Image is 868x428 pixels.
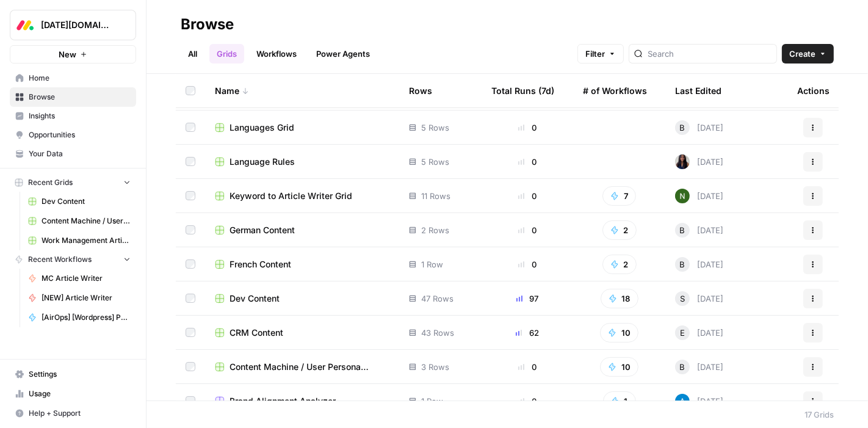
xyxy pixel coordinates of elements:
div: Last Edited [675,74,722,107]
span: 2 Rows [421,224,449,236]
div: 0 [491,258,563,270]
button: 18 [601,289,638,308]
a: German Content [215,224,389,236]
div: 62 [491,327,563,339]
a: MC Article Writer [23,269,136,288]
a: Home [10,68,136,88]
a: Brand Alignment Analyzer [215,395,389,407]
a: Languages Grid [215,122,389,134]
span: CRM Content [230,327,283,339]
button: Workspace: Monday.com [10,10,136,40]
span: 1 Row [421,395,443,407]
div: [DATE] [675,257,723,272]
span: Home [29,73,131,84]
div: 0 [491,156,563,168]
span: B [680,224,685,236]
button: Help + Support [10,404,136,423]
button: Recent Workflows [10,250,136,269]
span: 3 Rows [421,361,449,373]
span: New [59,48,76,60]
span: Brand Alignment Analyzer [230,395,336,407]
button: 2 [602,220,637,240]
a: Keyword to Article Writer Grid [215,190,389,202]
div: [DATE] [675,325,723,340]
span: Work Management Article Grid [42,235,131,246]
span: Dev Content [230,292,280,305]
a: Content Machine / User Persona Content [23,211,136,231]
div: 0 [491,224,563,236]
span: Opportunities [29,129,131,140]
span: Recent Grids [28,177,73,188]
button: Filter [577,44,624,63]
span: 11 Rows [421,190,450,202]
span: Create [789,48,816,60]
div: Actions [797,74,830,107]
span: Help + Support [29,408,131,419]
a: Grids [209,44,244,63]
div: [DATE] [675,223,723,238]
a: [AirOps] [Wordpress] Publish Cornerstone Post [23,308,136,327]
img: Monday.com Logo [14,14,36,36]
a: Usage [10,384,136,404]
span: MC Article Writer [42,273,131,284]
div: Browse [181,15,234,34]
span: Browse [29,92,131,103]
a: Content Machine / User Persona Content [215,361,389,373]
div: [DATE] [675,394,723,408]
span: Settings [29,369,131,380]
div: 0 [491,361,563,373]
a: [NEW] Article Writer [23,288,136,308]
div: 0 [491,190,563,202]
a: CRM Content [215,327,389,339]
div: 17 Grids [805,408,834,421]
span: Language Rules [230,156,295,168]
div: Rows [409,74,432,107]
span: 1 Row [421,258,443,270]
a: French Content [215,258,389,270]
button: Create [782,44,834,63]
button: 7 [602,186,636,206]
a: Work Management Article Grid [23,231,136,250]
span: Recent Workflows [28,254,92,265]
a: Dev Content [215,292,389,305]
img: o3cqybgnmipr355j8nz4zpq1mc6x [675,394,690,408]
a: All [181,44,204,63]
span: Your Data [29,148,131,159]
span: Insights [29,111,131,122]
button: 10 [600,323,638,343]
button: 1 [603,391,636,411]
div: Name [215,74,389,107]
span: Languages Grid [230,122,294,134]
button: New [10,45,136,63]
span: [AirOps] [Wordpress] Publish Cornerstone Post [42,312,131,323]
span: 5 Rows [421,122,449,134]
div: # of Workflows [583,74,647,107]
span: Dev Content [42,196,131,207]
a: Opportunities [10,125,136,145]
span: Keyword to Article Writer Grid [230,190,352,202]
div: 0 [491,395,563,407]
span: B [680,258,685,270]
a: Insights [10,106,136,126]
div: Total Runs (7d) [491,74,554,107]
a: Workflows [249,44,304,63]
button: 2 [602,255,637,274]
a: Power Agents [309,44,377,63]
a: Dev Content [23,192,136,211]
div: [DATE] [675,189,723,203]
span: Content Machine / User Persona Content [230,361,389,373]
button: Recent Grids [10,173,136,192]
span: German Content [230,224,295,236]
input: Search [648,48,772,60]
div: 97 [491,292,563,305]
span: 43 Rows [421,327,454,339]
span: Usage [29,388,131,399]
img: rox323kbkgutb4wcij4krxobkpon [675,154,690,169]
span: E [680,327,685,339]
span: B [680,361,685,373]
img: g4o9tbhziz0738ibrok3k9f5ina6 [675,189,690,203]
a: Your Data [10,144,136,164]
span: Content Machine / User Persona Content [42,216,131,227]
span: 47 Rows [421,292,454,305]
a: Browse [10,87,136,107]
